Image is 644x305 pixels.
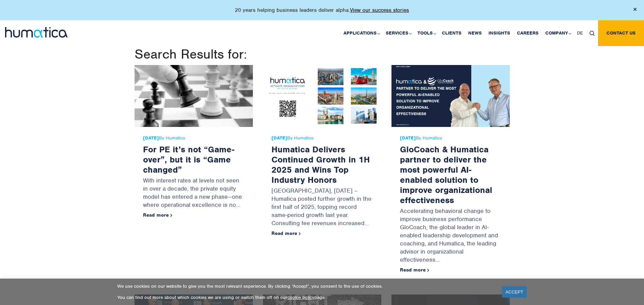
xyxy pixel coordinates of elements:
a: Careers [514,20,542,46]
a: Read more [271,230,301,236]
a: Read more [400,267,429,273]
img: logo [5,27,68,38]
img: For PE it’s not “Game-over”, but it is “Game changed” [135,65,253,127]
a: Clients [438,20,465,46]
p: [GEOGRAPHIC_DATA], [DATE] – Humatica posted further growth in the first half of 2025, topping rec... [271,185,373,231]
span: By Humatica [271,135,373,141]
img: Humatica Delivers Continued Growth in 1H 2025 and Wins Top Industry Honors [263,65,381,127]
a: Tools [414,20,438,46]
a: For PE it’s not “Game-over”, but it is “Game changed” [143,144,234,175]
span: By Humatica [400,135,501,141]
a: DE [574,20,586,46]
p: With interest rates at levels not seen in over a decade, the private equity model has entered a n... [143,175,244,212]
h1: Search Results for: [135,46,510,62]
a: View our success stories [350,7,409,14]
a: News [465,20,485,46]
img: arrowicon [170,214,172,217]
a: ACCEPT [502,286,527,298]
a: Services [382,20,414,46]
a: Humatica Delivers Continued Growth in 1H 2025 and Wins Top Industry Honors [271,144,370,185]
p: We use cookies on our website to give you the most relevant experience. By clicking “Accept”, you... [117,283,494,289]
span: DE [577,30,583,36]
a: Contact us [598,20,644,46]
a: Read more [143,212,172,218]
a: Insights [485,20,514,46]
a: GloCoach & Humatica partner to deliver the most powerful AI-enabled solution to improve organizat... [400,144,492,205]
a: Company [542,20,574,46]
img: GloCoach & Humatica partner to deliver the most powerful AI-enabled solution to improve organizat... [391,65,510,127]
span: By Humatica [143,135,244,141]
strong: [DATE] [271,135,287,141]
img: arrowicon [427,269,429,272]
p: 20 years helping business leaders deliver alpha. [235,7,409,14]
img: arrowicon [299,232,301,235]
strong: [DATE] [143,135,159,141]
a: Applications [340,20,382,46]
p: Accelerating behavioral change to improve business performance GloCoach, the global leader in AI-... [400,205,501,267]
a: cookie policy [287,295,314,300]
img: search_icon [590,31,595,36]
strong: [DATE] [400,135,416,141]
p: You can find out more about which cookies we are using or switch them off on our page. [117,295,494,300]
